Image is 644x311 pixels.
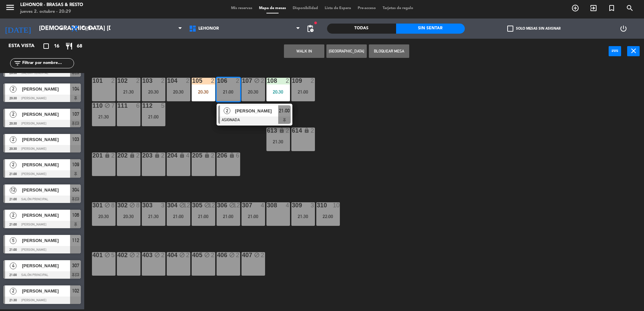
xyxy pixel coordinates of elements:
[142,214,165,219] div: 21:30
[117,214,140,219] div: 20:30
[10,263,17,269] span: 4
[228,6,256,10] span: Mis reservas
[261,78,265,84] div: 2
[142,252,143,258] div: 403
[22,111,70,118] span: [PERSON_NAME]
[326,44,367,58] button: [GEOGRAPHIC_DATA]
[167,90,190,94] div: 20:30
[136,103,140,109] div: 6
[236,152,240,159] div: 6
[314,21,318,25] span: fiber_manual_record
[117,90,140,94] div: 21:30
[211,252,215,258] div: 2
[93,252,93,258] div: 401
[186,152,190,159] div: 4
[20,8,83,15] div: jueves 2. octubre - 20:29
[229,152,235,158] i: lock
[111,103,115,109] div: 7
[13,59,22,67] i: filter_list
[22,186,70,194] span: [PERSON_NAME]
[93,103,93,109] div: 110
[72,236,79,244] span: 112
[291,90,315,94] div: 21:00
[58,25,66,33] i: arrow_drop_down
[186,252,190,258] div: 2
[192,152,193,159] div: 205
[65,42,73,50] i: restaurant
[611,47,619,55] i: power_input
[279,107,290,115] span: 21:00
[204,252,210,258] i: block
[242,252,243,258] div: 407
[571,4,579,12] i: add_circle_outline
[10,187,17,194] span: 12
[5,2,15,15] button: menu
[22,60,74,67] input: Filtrar por nombre...
[354,6,379,10] span: Pre-acceso
[327,24,396,34] div: Todas
[256,6,289,10] span: Mapa de mesas
[266,90,290,94] div: 20:30
[161,78,165,84] div: 2
[311,128,315,134] div: 2
[236,252,240,258] div: 2
[292,78,292,84] div: 109
[42,42,50,50] i: crop_square
[198,26,219,31] span: Lehonor
[284,44,324,58] button: WALK IN
[22,212,70,219] span: [PERSON_NAME]
[72,287,79,295] span: 102
[261,202,265,208] div: 4
[22,262,70,269] span: [PERSON_NAME]
[229,252,235,258] i: block
[589,4,598,12] i: exit_to_app
[22,85,70,93] span: [PERSON_NAME]
[104,103,110,108] i: block
[111,252,115,258] div: 5
[396,24,465,34] div: Sin sentar
[136,252,140,258] div: 2
[292,202,292,208] div: 309
[10,111,17,118] span: 2
[142,152,143,159] div: 203
[154,152,160,158] i: lock
[72,161,79,169] span: 109
[608,4,616,12] i: turned_in_not
[316,214,340,219] div: 22:00
[10,237,17,244] span: 5
[167,214,190,219] div: 21:00
[10,288,17,295] span: 2
[136,202,140,208] div: 8
[10,86,17,93] span: 2
[289,6,321,10] span: Disponibilidad
[233,202,240,208] div: 12
[192,90,215,94] div: 20:30
[10,136,17,143] span: 2
[369,44,409,58] button: Bloquear Mesa
[304,128,310,133] i: lock
[183,202,190,208] div: 12
[92,114,116,119] div: 21:30
[379,6,417,10] span: Tarjetas de regalo
[22,161,70,168] span: [PERSON_NAME]
[630,47,638,55] i: close
[142,90,165,94] div: 20:30
[609,46,621,56] button: power_input
[136,152,140,159] div: 2
[204,202,210,208] i: block
[111,202,115,208] div: 8
[236,78,240,84] div: 2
